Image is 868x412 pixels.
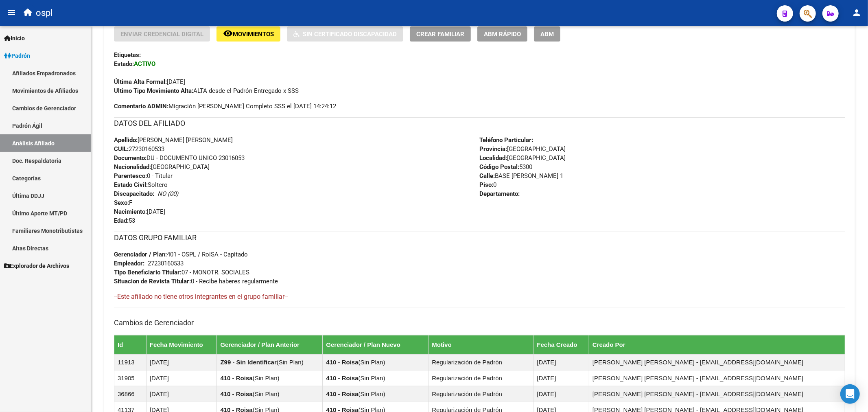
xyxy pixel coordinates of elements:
strong: Situacion de Revista Titular: [114,278,191,285]
div: Open Intercom Messenger [840,384,860,404]
td: Regularización de Padrón [429,386,533,402]
strong: Estado Civil: [114,181,148,188]
strong: Gerenciador / Plan: [114,251,167,258]
span: Padrón [4,51,30,60]
span: Sin Plan [361,359,383,366]
strong: 410 - Roisa [220,390,252,397]
strong: Teléfono Particular: [480,136,533,144]
h3: Cambios de Gerenciador [114,317,845,329]
h4: --Este afiliado no tiene otros integrantes en el grupo familiar-- [114,292,845,301]
td: [DATE] [533,354,589,370]
td: ( ) [217,370,323,386]
span: ALTA desde el Padrón Entregado x SSS [114,87,299,94]
strong: Edad: [114,217,129,224]
td: ( ) [323,354,429,370]
td: [DATE] [533,370,589,386]
th: Id [114,335,146,354]
strong: Localidad: [480,154,507,162]
strong: Apellido: [114,136,138,144]
span: 0 [480,181,497,188]
div: 27230160533 [148,259,184,268]
span: BASE [PERSON_NAME] 1 [480,172,564,180]
strong: Provincia: [480,145,507,153]
td: [PERSON_NAME] [PERSON_NAME] - [EMAIL_ADDRESS][DOMAIN_NAME] [589,370,845,386]
th: Creado Por [589,335,845,354]
span: Crear Familiar [416,31,464,38]
span: Inicio [4,34,25,43]
strong: Etiquetas: [114,51,141,59]
span: Sin Plan [279,359,302,366]
button: ABM Rápido [477,26,527,42]
strong: ACTIVO [134,60,155,68]
span: 27230160533 [114,145,164,153]
span: [DATE] [114,208,165,215]
span: 53 [114,217,135,224]
span: 0 - Titular [114,172,173,180]
td: ( ) [217,386,323,402]
i: NO (00) [157,190,178,197]
button: Sin Certificado Discapacidad [287,26,403,42]
strong: Discapacitado: [114,190,154,197]
strong: 410 - Roisa [326,375,358,381]
span: [GEOGRAPHIC_DATA] [480,154,566,162]
td: [DATE] [533,386,589,402]
td: 11913 [114,354,146,370]
span: Movimientos [233,31,274,38]
strong: Departamento: [480,190,520,197]
strong: CUIL: [114,145,129,153]
span: Sin Plan [255,390,278,397]
span: 07 - MONOTR. SOCIALES [114,269,249,276]
span: [GEOGRAPHIC_DATA] [480,145,566,153]
h3: DATOS DEL AFILIADO [114,118,845,129]
span: 401 - OSPL / RoiSA - Capitado [114,251,248,258]
strong: Nacimiento: [114,208,147,215]
strong: Ultimo Tipo Movimiento Alta: [114,87,193,94]
span: ABM [540,31,554,38]
span: [PERSON_NAME] [PERSON_NAME] [114,136,233,144]
td: Regularización de Padrón [429,354,533,370]
th: Gerenciador / Plan Nuevo [323,335,429,354]
button: Crear Familiar [410,26,471,42]
span: Sin Plan [361,375,383,381]
th: Motivo [429,335,533,354]
td: 31905 [114,370,146,386]
strong: 410 - Roisa [220,375,252,381]
span: Soltero [114,181,168,188]
mat-icon: person [852,8,861,18]
span: DU - DOCUMENTO UNICO 23016053 [114,154,245,162]
button: Movimientos [216,26,280,42]
strong: Sexo: [114,199,129,206]
strong: Piso: [480,181,494,188]
strong: Z99 - Sin Identificar [220,359,276,366]
td: [DATE] [146,386,217,402]
td: 36866 [114,386,146,402]
button: ABM [534,26,560,42]
td: [PERSON_NAME] [PERSON_NAME] - [EMAIL_ADDRESS][DOMAIN_NAME] [589,354,845,370]
span: ABM Rápido [484,31,521,38]
span: [GEOGRAPHIC_DATA] [114,163,210,171]
strong: Calle: [480,172,495,180]
span: Sin Plan [361,390,383,397]
strong: Estado: [114,60,134,68]
strong: Documento: [114,154,146,162]
td: ( ) [323,386,429,402]
strong: Código Postal: [480,163,520,171]
th: Gerenciador / Plan Anterior [217,335,323,354]
span: F [114,199,132,206]
strong: Nacionalidad: [114,163,151,171]
span: [DATE] [114,78,185,85]
td: ( ) [323,370,429,386]
span: ospl [36,4,52,22]
strong: Tipo Beneficiario Titular: [114,269,181,276]
span: 5300 [480,163,533,171]
button: Enviar Credencial Digital [114,26,210,42]
strong: Última Alta Formal: [114,78,167,85]
th: Fecha Movimiento [146,335,217,354]
h3: DATOS GRUPO FAMILIAR [114,232,845,243]
strong: 410 - Roisa [326,390,358,397]
span: Migración [PERSON_NAME] Completo SSS el [DATE] 14:24:12 [114,102,336,111]
td: [PERSON_NAME] [PERSON_NAME] - [EMAIL_ADDRESS][DOMAIN_NAME] [589,386,845,402]
td: [DATE] [146,354,217,370]
span: 0 - Recibe haberes regularmente [114,278,278,285]
th: Fecha Creado [533,335,589,354]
